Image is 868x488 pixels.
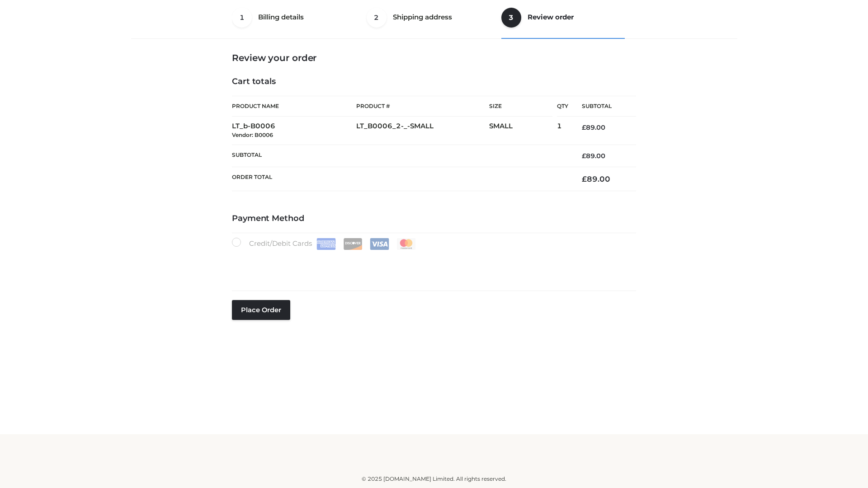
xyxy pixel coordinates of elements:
td: SMALL [489,117,557,145]
td: LT_B0006_2-_-SMALL [356,117,489,145]
img: Amex [316,238,336,250]
img: Visa [370,238,389,250]
iframe: Secure payment input frame [230,248,634,281]
th: Subtotal [568,96,636,117]
img: Mastercard [396,238,416,250]
h4: Cart totals [232,77,636,87]
bdi: 89.00 [582,123,605,131]
td: LT_b-B0006 [232,117,356,145]
th: Product # [356,96,489,117]
span: £ [582,123,586,131]
button: Place order [232,300,290,320]
th: Order Total [232,167,568,191]
th: Qty [557,96,568,117]
th: Size [489,96,552,117]
h4: Payment Method [232,214,636,224]
bdi: 89.00 [582,174,610,183]
h3: Review your order [232,52,636,63]
bdi: 89.00 [582,152,605,160]
div: © 2025 [DOMAIN_NAME] Limited. All rights reserved. [134,474,734,483]
td: 1 [557,117,568,145]
img: Discover [343,238,363,250]
label: Credit/Debit Cards [232,238,417,250]
th: Subtotal [232,145,568,167]
th: Product Name [232,96,356,117]
span: £ [582,152,586,160]
small: Vendor: B0006 [232,131,273,138]
span: £ [582,174,587,183]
